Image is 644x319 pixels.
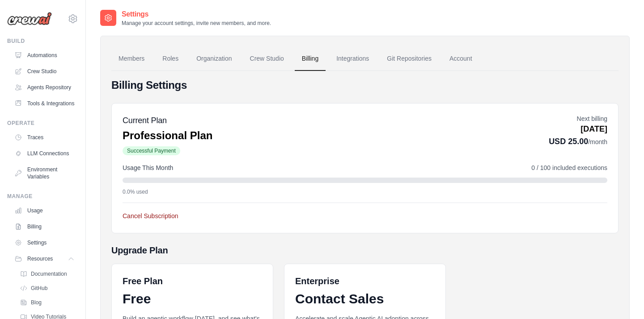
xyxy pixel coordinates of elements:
a: Blog [16,296,78,309]
a: LLM Connections [11,146,78,161]
div: Build [7,37,78,45]
a: Usage [11,203,78,218]
h6: Free Plan [123,275,163,287]
span: Successful Payment [123,146,180,155]
a: Settings [11,236,78,250]
p: [DATE] [549,123,607,135]
a: Documentation [16,268,78,280]
a: Billing [11,220,78,234]
a: Billing [295,47,326,71]
a: GitHub [16,282,78,294]
span: 0 / 100 included executions [531,163,607,172]
p: Manage your account settings, invite new members, and more. [122,20,271,27]
div: Contact Sales [295,291,435,307]
div: Operate [7,120,78,127]
p: USD 25.00 [549,135,607,148]
span: Resources [27,255,53,262]
a: Account [442,47,479,71]
iframe: Chat Widget [599,276,644,319]
h5: Upgrade Plan [111,244,619,257]
h5: Current Plan [123,114,212,127]
button: Resources [11,252,78,266]
p: Next billing [549,114,607,123]
a: Crew Studio [243,47,291,71]
a: Crew Studio [11,64,78,79]
a: Agents Repository [11,80,78,95]
img: Logo [7,12,52,25]
span: Documentation [31,270,67,278]
a: Environment Variables [11,162,78,184]
span: /month [588,138,607,145]
span: Blog [31,299,42,306]
a: Organization [189,47,239,71]
a: Roles [155,47,186,71]
h2: Settings [122,9,271,20]
button: Cancel Subscription [123,211,178,220]
p: Professional Plan [123,128,212,143]
h6: Enterprise [295,275,435,287]
a: Git Repositories [380,47,439,71]
div: Manage [7,193,78,200]
a: Integrations [329,47,376,71]
a: Tools & Integrations [11,96,78,111]
a: Traces [11,130,78,145]
a: Automations [11,48,78,62]
span: Usage This Month [123,163,173,172]
span: GitHub [31,285,47,292]
div: Free [123,291,262,307]
h4: Billing Settings [111,78,619,92]
span: 0.0% used [123,188,148,195]
a: Members [111,47,152,71]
